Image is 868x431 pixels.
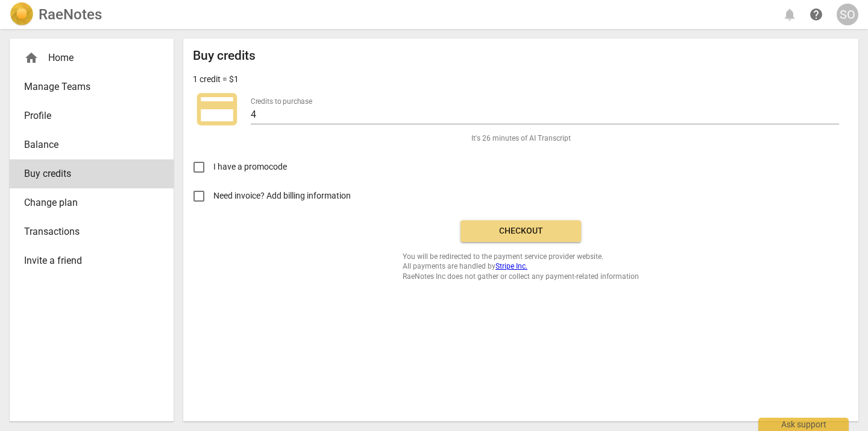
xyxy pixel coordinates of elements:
[24,51,39,65] span: home
[24,196,149,210] span: Change plan
[403,252,639,282] span: You will be redirected to the payment service provider website. All payments are handled by RaeNo...
[10,2,102,27] a: LogoRaeNotes
[10,188,174,217] a: Change plan
[251,98,312,105] label: Credits to purchase
[10,130,174,159] a: Balance
[471,133,571,144] span: It's 26 minutes of AI Transcript
[837,4,858,25] button: SO
[39,6,102,23] h2: RaeNotes
[24,80,149,94] span: Manage Teams
[10,72,174,101] a: Manage Teams
[24,167,149,181] span: Buy credits
[24,225,149,239] span: Transactions
[10,217,174,246] a: Transactions
[10,101,174,130] a: Profile
[24,109,149,123] span: Profile
[10,246,174,275] a: Invite a friend
[470,225,571,237] span: Checkout
[213,190,353,202] span: Need invoice? Add billing information
[461,220,581,242] button: Checkout
[193,73,239,86] p: 1 credit = $1
[24,138,149,152] span: Balance
[495,262,527,270] a: Stripe Inc.
[758,418,849,431] div: Ask support
[24,51,149,65] div: Home
[193,85,241,133] span: credit_card
[805,4,827,25] a: Help
[213,161,287,173] span: I have a promocode
[193,48,256,63] h2: Buy credits
[809,7,823,22] span: help
[10,43,174,72] div: Home
[10,159,174,188] a: Buy credits
[24,254,149,268] span: Invite a friend
[10,2,34,27] img: Logo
